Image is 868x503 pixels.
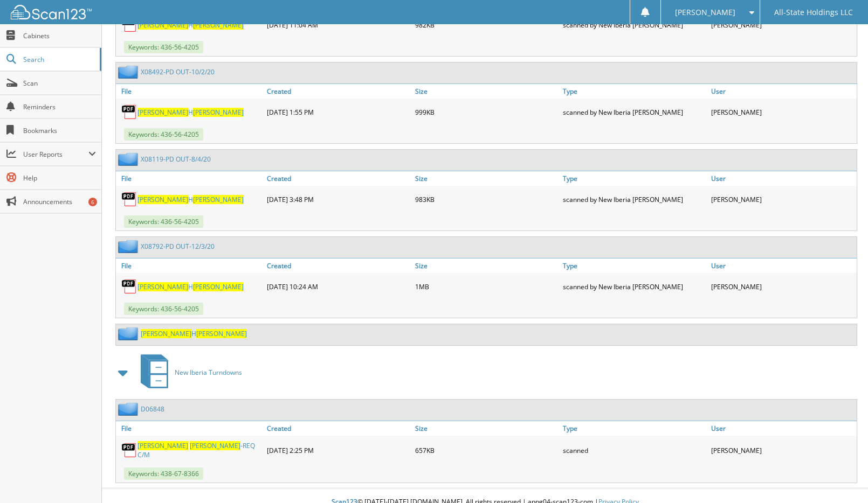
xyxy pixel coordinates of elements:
a: File [116,259,264,273]
span: Keywords: 436-56-4205 [124,41,203,53]
span: [PERSON_NAME] [137,195,188,204]
div: [PERSON_NAME] [708,438,857,462]
span: [PERSON_NAME] [137,441,188,450]
a: User [708,259,857,273]
img: PDF.png [121,442,137,458]
a: Size [412,259,561,273]
span: [PERSON_NAME] [193,195,244,204]
a: Size [412,171,561,186]
div: [DATE] 3:48 PM [264,188,412,210]
a: Created [264,84,412,99]
a: [PERSON_NAME]H[PERSON_NAME] [137,108,244,117]
a: Created [264,171,412,186]
a: User [708,421,857,436]
div: [PERSON_NAME] [708,276,857,297]
a: Type [560,259,708,273]
span: [PERSON_NAME] [137,108,188,117]
a: Size [412,84,561,99]
div: scanned by New Iberia [PERSON_NAME] [560,101,708,123]
img: PDF.png [121,278,137,295]
a: Type [560,84,708,99]
img: PDF.png [121,191,137,207]
span: Reminders [23,102,96,111]
div: scanned by New Iberia [PERSON_NAME] [560,188,708,210]
a: [PERSON_NAME]H[PERSON_NAME] [137,20,244,30]
a: X08792-PD OUT-12/3/20 [141,242,215,251]
iframe: Chat Widget [814,451,868,503]
span: Scan [23,79,96,88]
img: folder2.png [118,240,141,253]
span: [PERSON_NAME] [137,20,188,30]
span: Announcements [23,197,96,206]
div: scanned [560,438,708,462]
div: scanned by New Iberia [PERSON_NAME] [560,14,708,36]
a: File [116,171,264,186]
div: 999KB [412,101,561,123]
img: PDF.png [121,17,137,33]
a: D06848 [141,404,164,414]
span: All-State Holdings LLC [774,9,853,16]
a: X08492-PD OUT-10/2/20 [141,67,215,76]
span: [PERSON_NAME] [193,20,244,30]
div: [PERSON_NAME] [708,101,857,123]
span: [PERSON_NAME] [196,329,247,338]
a: File [116,84,264,99]
div: scanned by New Iberia [PERSON_NAME] [560,276,708,297]
span: [PERSON_NAME] [141,329,191,338]
span: Keywords: 436-56-4205 [124,128,203,141]
div: 6 [88,198,97,206]
img: PDF.png [121,104,137,120]
a: User [708,84,857,99]
a: User [708,171,857,186]
span: Help [23,173,96,183]
span: Search [23,55,94,64]
span: Keywords: 436-56-4205 [124,303,203,315]
span: [PERSON_NAME] [190,441,240,450]
a: Type [560,421,708,436]
div: [DATE] 11:04 AM [264,14,412,36]
div: [DATE] 1:55 PM [264,101,412,123]
span: Keywords: 438-67-8366 [124,467,203,480]
div: [DATE] 2:25 PM [264,438,412,462]
a: [PERSON_NAME] [PERSON_NAME]-REQ C/M [137,441,261,459]
div: 1MB [412,276,561,297]
a: [PERSON_NAME]H[PERSON_NAME] [137,195,244,204]
div: [DATE] 10:24 AM [264,276,412,297]
div: 657KB [412,438,561,462]
a: Type [560,171,708,186]
span: New Iberia Turndowns [175,368,242,377]
div: [PERSON_NAME] [708,188,857,210]
a: Size [412,421,561,436]
a: X08119-PD OUT-8/4/20 [141,155,211,164]
span: [PERSON_NAME] [137,282,188,291]
div: 983KB [412,188,561,210]
span: [PERSON_NAME] [675,9,735,16]
img: scan123-logo-white.svg [11,5,92,19]
span: User Reports [23,150,88,159]
a: [PERSON_NAME]H[PERSON_NAME] [137,282,244,291]
span: [PERSON_NAME] [193,282,244,291]
img: folder2.png [118,65,141,79]
span: Cabinets [23,31,96,40]
span: [PERSON_NAME] [193,108,244,117]
a: File [116,421,264,436]
a: Created [264,259,412,273]
img: folder2.png [118,402,141,416]
img: folder2.png [118,152,141,166]
div: [PERSON_NAME] [708,14,857,36]
div: 982KB [412,14,561,36]
a: [PERSON_NAME]H[PERSON_NAME] [141,329,247,338]
span: Keywords: 436-56-4205 [124,215,203,228]
a: Created [264,421,412,436]
span: Bookmarks [23,126,96,135]
img: folder2.png [118,327,141,340]
a: New Iberia Turndowns [134,351,242,394]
